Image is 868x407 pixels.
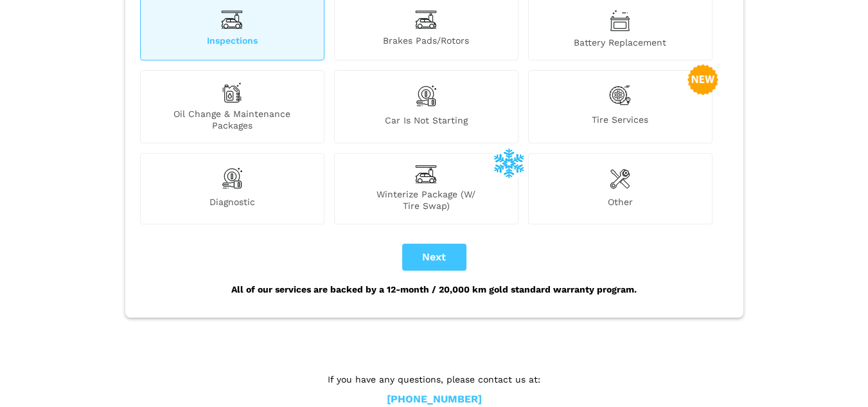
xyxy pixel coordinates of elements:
span: Brakes Pads/Rotors [335,35,518,48]
span: Winterize Package (W/ Tire Swap) [335,188,518,212]
span: Battery Replacement [529,37,712,48]
button: Next [402,244,466,271]
p: If you have any questions, please contact us at: [232,372,637,386]
span: Other [529,196,712,212]
span: Car is not starting [335,114,518,131]
img: winterize-icon_1.png [493,147,524,178]
span: Oil Change & Maintenance Packages [141,108,324,131]
span: Tire Services [529,114,712,131]
span: Inspections [141,35,324,48]
div: All of our services are backed by a 12-month / 20,000 km gold standard warranty program. [137,271,732,308]
span: Diagnostic [141,196,324,212]
a: [PHONE_NUMBER] [387,393,482,406]
img: new-badge-2-48.png [687,64,718,95]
